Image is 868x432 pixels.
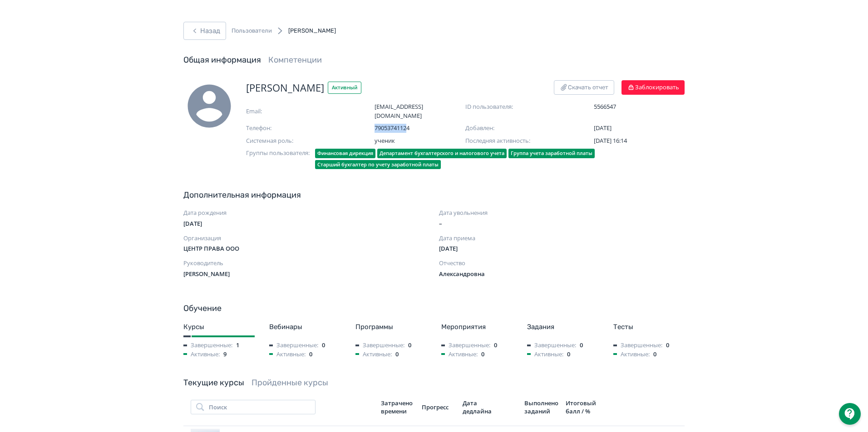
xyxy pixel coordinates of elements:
[494,341,497,350] span: 0
[567,350,570,359] span: 0
[580,341,583,350] span: 0
[594,102,685,112] span: 5566547
[653,350,656,359] span: 0
[395,350,399,359] span: 0
[183,189,685,201] span: Дополнительная информация
[381,399,414,415] div: Затрачено времени
[183,350,220,359] span: Активные:
[465,124,556,133] span: Добавлен:
[613,341,662,350] span: Завершенные:
[322,341,325,350] span: 0
[441,322,513,332] div: Мероприятия
[315,149,375,158] div: Финансовая дирекция
[183,234,429,243] span: Организация
[288,27,336,34] span: [PERSON_NAME]
[355,350,392,359] span: Активные:
[666,341,669,350] span: 0
[246,124,337,133] span: Телефон:
[246,149,311,171] span: Группы пользователя:
[613,350,650,359] span: Активные:
[441,350,478,359] span: Активные:
[355,322,427,332] div: Программы
[377,149,507,158] div: Департамент бухгалтерского и налогового учета
[183,22,226,40] button: Назад
[465,136,556,146] span: Последняя активность:
[439,259,685,268] span: Отчество
[408,341,411,350] span: 0
[594,124,612,132] span: [DATE]
[246,107,337,116] span: Email:
[246,80,324,95] span: [PERSON_NAME]
[183,259,429,268] span: Руководитель
[183,302,685,315] div: Обучение
[355,341,404,350] span: Завершенные:
[232,26,272,35] a: Пользователи
[439,270,485,278] span: Александровна
[554,80,614,95] button: Скачать отчет
[183,244,239,252] span: ЦЕНТР ПРАВА ООО
[183,55,261,65] a: Общая информация
[269,322,340,332] div: Вебинары
[315,160,441,170] div: Старший бухгалтер по учету заработной платы
[183,322,255,332] div: Курсы
[375,136,465,146] span: ученик
[463,399,494,415] div: Дата дедлайна
[375,124,465,133] span: 79053741124
[183,378,244,388] a: Текущие курсы
[439,244,458,252] span: [DATE]
[375,102,465,120] span: [EMAIL_ADDRESS][DOMAIN_NAME]
[524,399,558,415] div: Выполнено заданий
[439,234,685,243] span: Дата приема
[252,378,328,388] a: Пройденные курсы
[439,209,685,218] span: Дата увольнения
[223,350,227,359] span: 9
[183,209,429,218] span: Дата рождения
[508,149,595,158] div: Группа учета заработной платы
[246,136,337,146] span: Системная роль:
[183,270,230,278] span: [PERSON_NAME]
[328,82,361,94] span: Активный
[481,350,484,359] span: 0
[566,399,599,415] div: Итоговый балл / %
[183,341,232,350] span: Завершенные:
[613,322,685,332] div: Тесты
[269,341,318,350] span: Завершенные:
[236,341,239,350] span: 1
[594,136,627,145] span: [DATE] 16:14
[527,322,598,332] div: Задания
[268,55,322,65] a: Компетенции
[183,219,202,228] span: [DATE]
[465,102,556,112] span: ID пользователя:
[527,341,576,350] span: Завершенные:
[422,403,455,411] div: Прогресс
[269,350,306,359] span: Активные:
[441,341,490,350] span: Завершенные:
[621,80,685,95] button: Заблокировать
[309,350,312,359] span: 0
[439,219,442,228] span: –
[527,350,563,359] span: Активные:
